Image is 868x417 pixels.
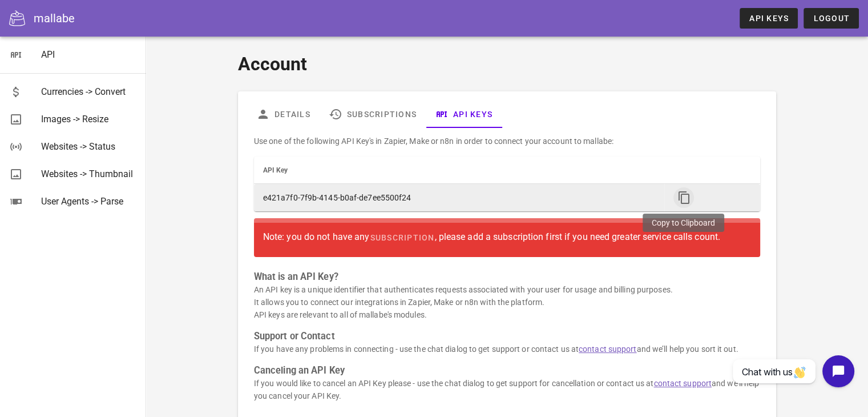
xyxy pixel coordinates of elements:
[254,135,760,147] p: Use one of the following API Key's in Zapier, Make or n8n in order to connect your account to mal...
[369,233,434,242] span: subscription
[740,8,798,29] a: API Keys
[804,8,859,29] button: Logout
[41,114,137,125] div: Images -> Resize
[813,14,850,23] span: Logout
[426,101,502,128] a: API Keys
[41,169,137,179] div: Websites -> Thumbnail
[41,141,137,152] div: Websites -> Status
[34,10,75,27] div: mallabe
[653,379,712,388] a: contact support
[254,364,760,377] h3: Canceling an API Key
[369,227,434,248] a: subscription
[254,283,760,321] p: An API key is a unique identifier that authenticates requests associated with your user for usage...
[254,377,760,402] p: If you would like to cancel an API Key please - use the chat dialog to get support for cancellati...
[254,184,665,211] td: e421a7f0-7f9b-4145-b0af-de7ee5500f24
[263,227,751,248] div: Note: you do not have any , please add a subscription first if you need greater service calls count.
[254,157,665,184] th: API Key: Not sorted. Activate to sort ascending.
[320,101,426,128] a: Subscriptions
[579,344,637,354] a: contact support
[41,86,137,97] div: Currencies -> Convert
[254,343,760,355] p: If you have any problems in connecting - use the chat dialog to get support or contact us at and ...
[41,49,137,60] div: API
[41,196,137,207] div: User Agents -> Parse
[238,50,776,78] h1: Account
[254,330,760,343] h3: Support or Contact
[749,14,789,23] span: API Keys
[247,101,320,128] a: Details
[254,271,760,283] h3: What is an API Key?
[263,166,288,174] span: API Key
